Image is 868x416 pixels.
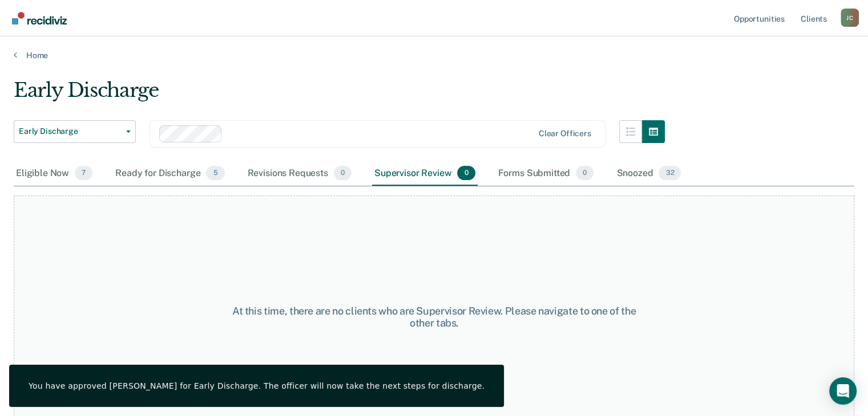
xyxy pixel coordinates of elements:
div: Ready for Discharge5 [113,161,227,186]
span: 32 [659,166,681,181]
a: Home [14,50,854,60]
button: Early Discharge [14,120,136,143]
span: 7 [75,166,92,181]
div: Revisions Requests0 [245,161,354,186]
span: 0 [457,166,475,181]
span: 0 [334,166,352,181]
div: Snoozed32 [614,161,683,186]
div: Early Discharge [14,79,665,111]
div: Forms Submitted0 [496,161,596,186]
span: Early Discharge [19,127,122,136]
div: You have approved [PERSON_NAME] for Early Discharge. The officer will now take the next steps for... [29,381,485,391]
div: Clear officers [539,129,591,138]
div: Supervisor Review0 [372,161,478,186]
span: 5 [206,166,224,181]
div: Open Intercom Messenger [829,377,857,405]
button: Profile dropdown button [841,9,859,27]
img: Recidiviz [12,12,67,25]
div: J C [841,9,859,27]
span: 0 [576,166,594,181]
div: Eligible Now7 [14,161,95,186]
div: At this time, there are no clients who are Supervisor Review. Please navigate to one of the other... [224,305,644,329]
